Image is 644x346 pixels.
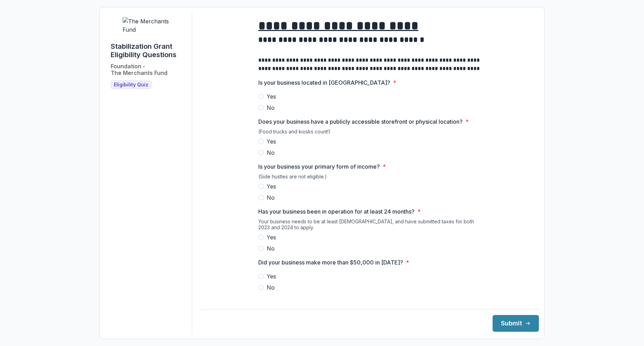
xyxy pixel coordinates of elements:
span: No [267,244,275,253]
span: No [267,103,275,112]
div: (Side hustles are not eligible.) [258,174,481,182]
span: Yes [267,137,276,146]
span: Yes [267,233,276,241]
span: Yes [267,92,276,101]
button: Submit [493,315,539,332]
span: No [267,193,275,202]
span: Yes [267,182,276,191]
p: Is your business located in [GEOGRAPHIC_DATA]? [258,78,390,87]
span: No [267,283,275,292]
img: The Merchants Fund [123,17,175,34]
h2: Foundation - The Merchants Fund [111,63,167,76]
div: (Food trucks and kiosks count!) [258,129,481,137]
h1: Stabilization Grant Eligibility Questions [111,42,186,59]
span: Yes [267,272,276,280]
div: Your business needs to be at least [DEMOGRAPHIC_DATA], and have submitted taxes for both 2023 and... [258,218,481,233]
p: Does your business have a publicly accessible storefront or physical location? [258,117,463,126]
p: Did your business make more than $50,000 in [DATE]? [258,258,403,267]
span: Eligibility Quiz [114,82,148,88]
p: Has your business been in operation for at least 24 months? [258,207,415,216]
span: No [267,148,275,157]
p: Is your business your primary form of income? [258,162,380,171]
